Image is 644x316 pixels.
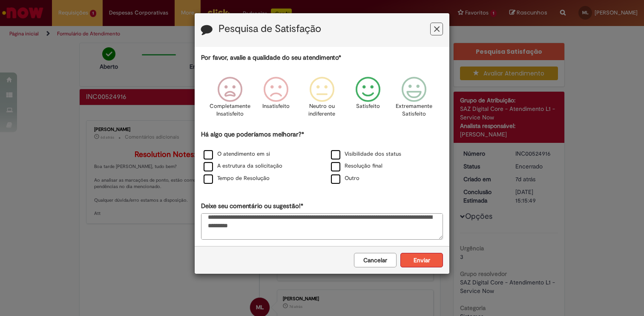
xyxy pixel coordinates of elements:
p: Completamente Insatisfeito [210,102,250,118]
p: Insatisfeito [262,102,290,110]
div: Extremamente Satisfeito [392,70,436,129]
label: Resolução final [331,162,382,170]
p: Satisfeito [356,102,380,110]
div: Satisfeito [346,70,390,129]
label: Deixe seu comentário ou sugestão!* [201,202,303,211]
label: Visibilidade dos status [331,150,401,158]
label: Pesquisa de Satisfação [218,23,321,35]
label: O atendimento em si [204,150,270,158]
p: Neutro ou indiferente [307,102,337,118]
label: A estrutura da solicitação [204,162,282,170]
button: Enviar [400,253,443,267]
button: Cancelar [354,253,397,267]
div: Há algo que poderíamos melhorar?* [201,130,443,185]
div: Neutro ou indiferente [300,70,344,129]
label: Outro [331,174,359,183]
label: Por favor, avalie a qualidade do seu atendimento* [201,53,341,62]
label: Tempo de Resolução [204,174,270,183]
p: Extremamente Satisfeito [396,102,432,118]
div: Insatisfeito [254,70,298,129]
div: Completamente Insatisfeito [208,70,251,129]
